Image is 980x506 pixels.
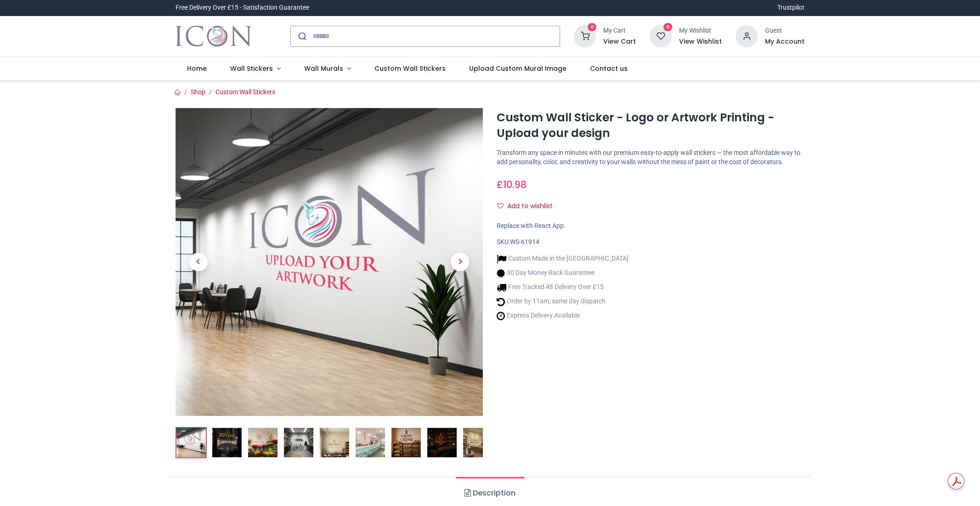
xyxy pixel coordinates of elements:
[497,222,804,231] div: Replace with React App.
[176,23,251,49] img: Icon Wall Stickers
[451,253,469,271] span: Next
[497,203,504,209] i: Add to wishlist
[304,64,343,73] span: Wall Murals
[219,57,293,81] a: Wall Stickers
[679,26,722,35] div: My Wishlist
[176,428,206,457] img: Custom Wall Sticker - Logo or Artwork Printing - Upload your design
[497,268,629,278] li: 30 Day Money Back Guarantee
[497,110,804,142] h1: Custom Wall Sticker - Logo or Artwork Printing - Upload your design
[176,154,221,370] a: Previous
[497,148,804,166] p: Transform any space in minutes with our premium easy-to-apply wall stickers — the most affordable...
[463,428,493,457] img: Custom Wall Sticker - Logo or Artwork Printing - Upload your design
[284,428,313,457] img: Custom Wall Sticker - Logo or Artwork Printing - Upload your design
[765,26,804,35] div: Guest
[588,23,596,32] sup: 0
[187,64,207,73] span: Home
[777,3,804,12] a: Trustpilot
[765,37,804,46] a: My Account
[497,238,804,247] div: SKU:
[603,26,636,35] div: My Cart
[293,57,363,81] a: Wall Murals
[663,23,672,32] sup: 0
[590,64,628,73] span: Contact us
[230,64,273,73] span: Wall Stickers
[497,178,527,191] span: £
[497,254,629,264] li: Custom Made in the [GEOGRAPHIC_DATA]
[497,297,629,307] li: Order by 11am, same day dispatch
[574,32,596,39] a: 0
[503,178,527,191] span: 10.98
[391,428,421,457] img: Custom Wall Sticker - Logo or Artwork Printing - Upload your design
[212,428,242,457] img: Custom Wall Sticker - Logo or Artwork Printing - Upload your design
[248,428,278,457] img: Custom Wall Sticker - Logo or Artwork Printing - Upload your design
[650,32,672,39] a: 0
[427,428,457,457] img: Custom Wall Sticker - Logo or Artwork Printing - Upload your design
[189,253,208,271] span: Previous
[176,3,309,12] div: Free Delivery Over £15 - Satisfaction Guarantee
[603,37,636,46] a: View Cart
[497,199,561,214] button: Add to wishlistAdd to wishlist
[215,88,275,96] a: Custom Wall Stickers
[291,26,312,46] button: Submit
[176,23,251,49] a: Logo of Icon Wall Stickers
[191,88,205,96] a: Shop
[679,37,722,46] a: View Wishlist
[374,64,446,73] span: Custom Wall Stickers
[497,311,629,321] li: Express Delivery Available
[510,238,539,245] span: WS-61914
[469,64,566,73] span: Upload Custom Mural Image
[437,154,483,370] a: Next
[356,428,385,457] img: Custom Wall Sticker - Logo or Artwork Printing - Upload your design
[176,108,483,416] img: Custom Wall Sticker - Logo or Artwork Printing - Upload your design
[320,428,349,457] img: Custom Wall Sticker - Logo or Artwork Printing - Upload your design
[497,283,629,292] li: Free Tracked 48 Delivery Over £15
